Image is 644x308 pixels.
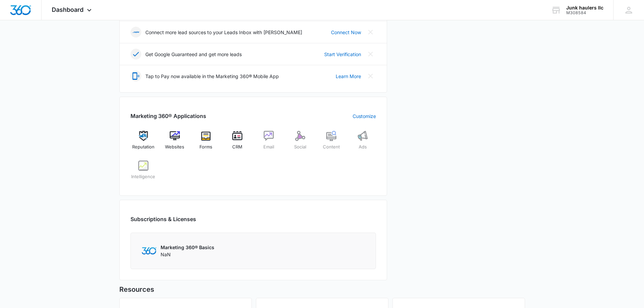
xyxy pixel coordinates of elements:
[145,29,302,36] p: Connect more lead sources to your Leads Inbox with [PERSON_NAME]
[145,73,279,80] p: Tap to Pay now available in the Marketing 360® Mobile App
[130,131,157,155] a: Reputation
[161,244,214,251] p: Marketing 360® Basics
[350,131,376,155] a: Ads
[161,244,214,258] div: NaN
[130,215,196,223] h2: Subscriptions & Licenses
[193,131,219,155] a: Forms
[365,27,376,38] button: Close
[323,144,340,150] span: Content
[224,131,251,155] a: CRM
[132,144,154,150] span: Reputation
[318,131,344,155] a: Content
[566,10,603,15] div: account id
[199,144,212,150] span: Forms
[232,144,242,150] span: CRM
[119,284,525,294] h5: Resources
[145,51,242,58] p: Get Google Guaranteed and get more leads
[336,73,361,80] a: Learn More
[331,29,361,36] a: Connect Now
[52,6,84,13] span: Dashboard
[365,71,376,81] button: Close
[263,144,274,150] span: Email
[353,113,376,120] a: Customize
[256,131,282,155] a: Email
[294,144,306,150] span: Social
[130,161,157,185] a: Intelligence
[287,131,313,155] a: Social
[165,144,184,150] span: Websites
[142,247,157,254] img: Marketing 360 Logo
[131,173,155,180] span: Intelligence
[130,112,206,120] h2: Marketing 360® Applications
[324,51,361,58] a: Start Verification
[162,131,188,155] a: Websites
[359,144,367,150] span: Ads
[365,49,376,60] button: Close
[566,5,603,10] div: account name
